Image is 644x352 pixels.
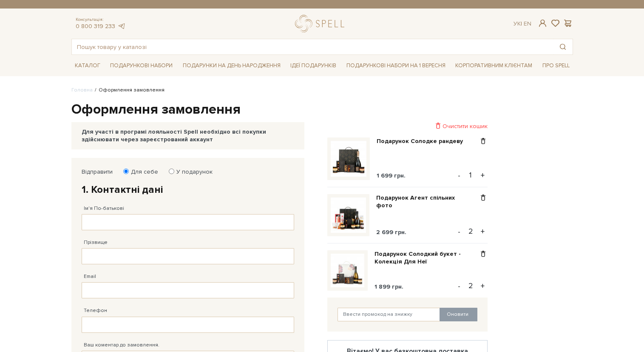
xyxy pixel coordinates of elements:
a: telegram [117,23,126,30]
div: Очистити кошик [327,122,488,130]
a: logo [295,15,348,32]
span: | [521,20,522,27]
label: Ім'я По-батькові [84,205,124,212]
span: 2 699 грн. [376,229,406,236]
input: Ввести промокод на знижку [338,308,440,321]
input: У подарунок [169,169,174,174]
a: Подарунки на День народження [179,59,284,72]
h1: Оформлення замовлення [71,101,573,119]
a: Каталог [71,59,104,72]
span: 1 899 грн. [374,283,403,290]
label: Телефон [84,307,107,315]
label: Email [84,273,96,280]
button: Пошук товару у каталозі [553,39,573,54]
label: Прізвище [84,239,108,246]
div: Для участі в програмі лояльності Spell необхідно всі покупки здійснювати через зареєстрований акк... [82,128,294,143]
img: Подарунок Агент спільних фото [331,197,366,233]
button: - [455,169,463,182]
a: 0 800 319 233 [76,23,115,30]
a: Подарункові набори [107,59,176,72]
a: En [524,20,531,27]
li: Оформлення замовлення [93,86,165,94]
h2: 1. Контактні дані [82,183,294,196]
img: Подарунок Солодкий букет - Колекція Для Неї [331,254,364,287]
input: Пошук товару у каталозі [72,39,553,54]
a: Подарункові набори на 1 Вересня [343,58,449,73]
label: Для себе [125,168,158,176]
a: Ідеї подарунків [287,59,340,72]
a: Корпоративним клієнтам [452,58,536,73]
a: Подарунок Солодкий букет - Колекція Для Неї [374,250,479,266]
img: Подарунок Солодке рандеву [331,141,366,177]
a: Подарунок Солодке рандеву [377,137,469,145]
button: - [455,280,463,292]
input: Для себе [123,169,129,174]
button: + [478,225,488,238]
span: Консультація: [76,17,126,23]
button: - [455,225,463,238]
a: Про Spell [539,59,573,72]
button: + [478,169,488,182]
button: Оновити [440,308,477,321]
a: Головна [71,87,93,93]
div: Ук [513,20,531,28]
label: Ваш коментар до замовлення. [84,341,159,349]
span: 1 699 грн. [377,172,406,179]
label: У подарунок [171,168,213,176]
a: Подарунок Агент спільних фото [376,194,479,209]
label: Відправити [82,168,113,176]
button: + [478,280,488,292]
